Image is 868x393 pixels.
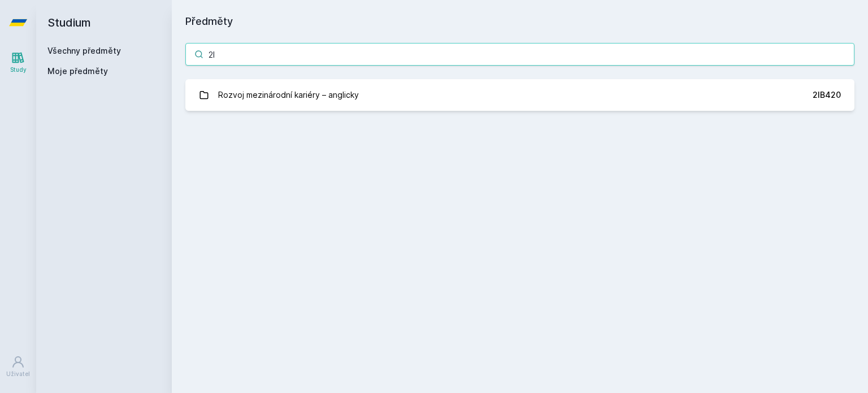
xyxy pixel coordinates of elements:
a: Uživatel [2,349,34,384]
div: Rozvoj mezinárodní kariéry – anglicky [218,84,359,106]
a: Všechny předměty [47,46,121,55]
div: 2IB420 [813,89,841,101]
input: Název nebo ident předmětu… [185,43,854,66]
a: Study [2,45,34,80]
div: Study [10,66,27,74]
h1: Předměty [185,14,854,29]
div: Uživatel [6,370,30,378]
span: Moje předměty [47,66,108,77]
a: Rozvoj mezinárodní kariéry – anglicky 2IB420 [185,79,854,111]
